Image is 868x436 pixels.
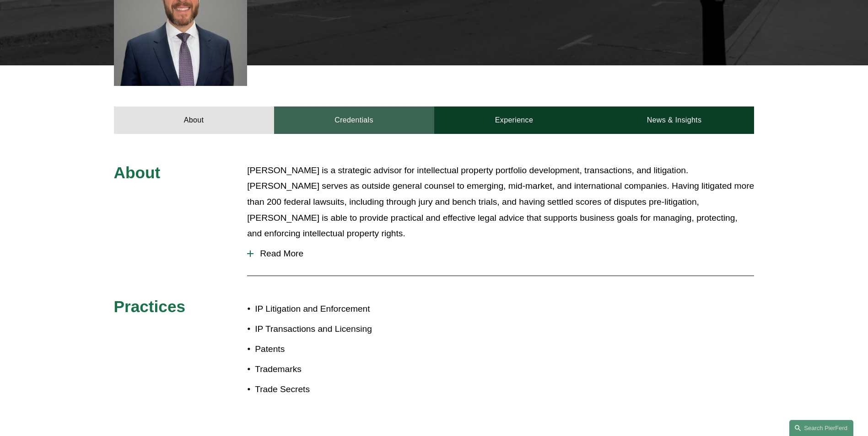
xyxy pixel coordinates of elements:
[255,382,434,398] p: Trade Secrets
[789,420,853,436] a: Search this site
[255,301,434,317] p: IP Litigation and Enforcement
[255,321,434,337] p: IP Transactions and Licensing
[255,362,434,378] p: Trademarks
[274,106,434,134] a: Credentials
[114,298,186,315] span: Practices
[255,341,434,357] p: Patents
[253,249,754,259] span: Read More
[114,106,274,134] a: About
[434,106,594,134] a: Experience
[247,242,754,266] button: Read More
[247,163,754,242] p: [PERSON_NAME] is a strategic advisor for intellectual property portfolio development, transaction...
[594,106,754,134] a: News & Insights
[114,164,161,181] span: About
